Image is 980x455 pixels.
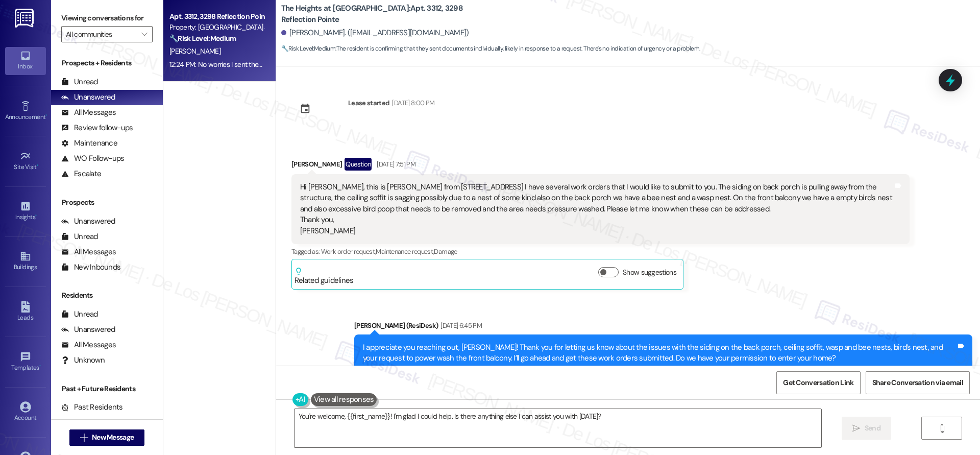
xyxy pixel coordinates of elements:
div: Unanswered [61,324,115,335]
div: Apt. 3312, 3298 Reflection Pointe [169,11,264,22]
div: Unread [61,77,98,87]
div: [DATE] 7:51 PM [374,159,415,170]
span: • [35,212,37,219]
span: New Message [92,432,134,443]
textarea: You're welcome, {{first_name}}! I'm glad I could help. Is there anything else I can assist you wi... [295,409,821,447]
span: Get Conversation Link [783,377,853,388]
button: New Message [69,429,145,446]
span: [PERSON_NAME] [169,46,220,56]
a: Account [5,398,46,426]
div: Maintenance [61,138,117,149]
div: Unanswered [61,216,115,227]
span: Damage [434,247,457,256]
i:  [80,434,88,442]
button: Get Conversation Link [776,371,860,394]
div: All Messages [61,247,116,257]
div: Prospects + Residents [51,58,163,68]
div: Past Residents [61,402,123,413]
div: Lease started [348,98,390,108]
div: New Inbounds [61,262,120,273]
input: All communities [66,26,136,42]
div: Related guidelines [295,267,354,286]
div: All Messages [61,107,116,118]
span: • [39,363,41,370]
div: Past + Future Residents [51,384,163,394]
button: Share Conversation via email [866,371,970,394]
div: [PERSON_NAME] [291,158,910,174]
a: Templates • [5,348,46,376]
strong: 🔧 Risk Level: Medium [281,44,335,53]
b: The Heights at [GEOGRAPHIC_DATA]: Apt. 3312, 3298 Reflection Pointe [281,3,485,25]
span: • [45,112,47,119]
a: Leads [5,298,46,326]
div: All Messages [61,340,116,350]
a: Inbox [5,47,46,75]
span: • [37,162,38,169]
img: ResiDesk Logo [15,9,36,28]
div: Escalate [61,169,101,179]
div: [PERSON_NAME]. ([EMAIL_ADDRESS][DOMAIN_NAME]) [281,28,469,38]
span: Share Conversation via email [872,377,963,388]
div: Unread [61,309,98,320]
div: Unknown [61,355,105,366]
div: WO Follow-ups [61,153,124,164]
div: Hi [PERSON_NAME], this is [PERSON_NAME] from [STREET_ADDRESS] I have several work orders that I w... [300,182,893,236]
div: [PERSON_NAME] (ResiDesk) [354,320,972,334]
span: : The resident is confirming that they sent documents individually, likely in response to a reque... [281,43,700,54]
strong: 🔧 Risk Level: Medium [169,34,236,43]
div: [DATE] 8:00 PM [389,98,434,108]
a: Site Visit • [5,148,46,175]
i:  [141,30,147,38]
div: [DATE] 6:45 PM [438,320,482,331]
a: Buildings [5,248,46,275]
i:  [852,424,860,433]
div: Property: [GEOGRAPHIC_DATA] at [GEOGRAPHIC_DATA] [169,22,264,33]
div: 12:24 PM: No worries I sent them individually thank you [PERSON_NAME] [169,60,382,69]
div: Question [345,158,372,171]
label: Show suggestions [623,267,676,278]
div: Residents [51,290,163,301]
span: Maintenance request , [376,247,434,256]
i:  [938,424,946,433]
div: I appreciate you reaching out, [PERSON_NAME]! Thank you for letting us know about the issues with... [363,342,956,364]
button: Send [842,417,891,440]
a: Insights • [5,198,46,225]
div: Unanswered [61,92,115,103]
label: Viewing conversations for [61,10,153,26]
span: Work order request , [321,247,376,256]
div: Tagged as: [291,244,910,259]
div: Unread [61,231,98,242]
div: Review follow-ups [61,123,133,133]
span: Send [865,423,880,434]
div: Prospects [51,197,163,208]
